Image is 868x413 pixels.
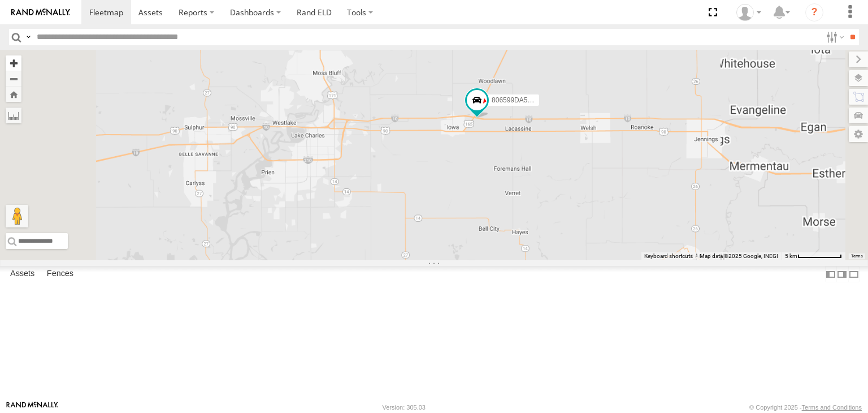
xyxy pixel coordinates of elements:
[851,254,863,259] a: Terms
[848,266,860,282] label: Hide Summary Table
[6,55,21,71] button: Zoom in
[11,8,70,16] img: rand-logo.svg
[700,253,778,259] span: Map data ©2025 Google, INEGI
[644,252,693,260] button: Keyboard shortcuts
[6,71,21,87] button: Zoom out
[805,3,823,21] i: ?
[6,107,21,123] label: Measure
[383,404,426,411] div: Version: 305.03
[822,29,846,45] label: Search Filter Options
[6,205,28,227] button: Drag Pegman onto the map to open Street View
[802,404,862,411] a: Terms and Conditions
[782,252,845,260] button: Map Scale: 5 km per 75 pixels
[836,266,848,282] label: Dock Summary Table to the Right
[825,266,836,282] label: Dock Summary Table to the Left
[749,404,862,411] div: © Copyright 2025 -
[24,29,33,45] label: Search Query
[785,253,797,259] span: 5 km
[849,126,868,142] label: Map Settings
[6,402,58,413] a: Visit our Website
[492,96,539,104] span: 806599DA5010
[732,4,765,21] div: Andrew Benedict
[6,87,21,102] button: Zoom Home
[5,266,40,282] label: Assets
[41,266,79,282] label: Fences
